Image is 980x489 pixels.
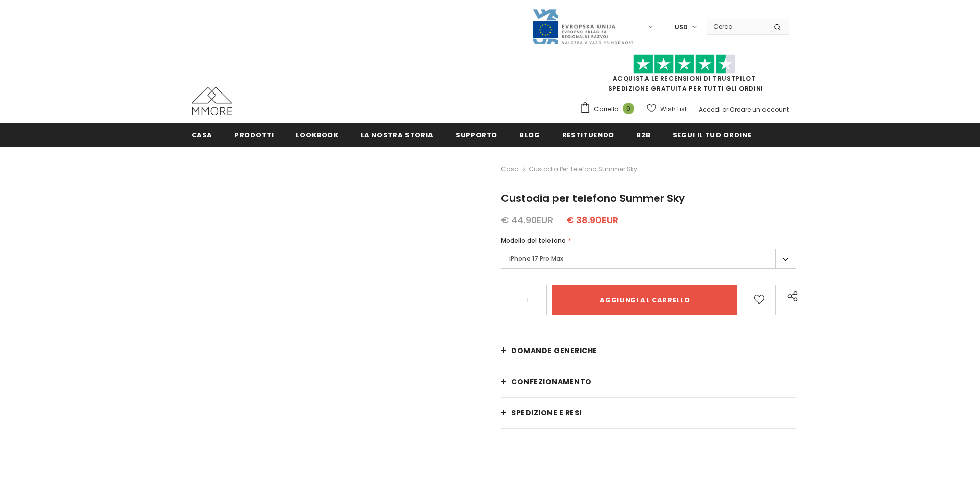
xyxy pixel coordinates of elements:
span: Lookbook [296,130,338,140]
a: La nostra storia [361,123,434,146]
span: Custodia per telefono Summer Sky [501,191,685,205]
span: € 38.90EUR [566,214,618,226]
a: Restituendo [562,123,614,146]
label: iPhone 17 Pro Max [501,249,796,269]
span: Segui il tuo ordine [673,130,751,140]
span: or [722,105,728,114]
img: Fidati di Pilot Stars [633,54,735,74]
img: Casi MMORE [192,87,232,115]
a: Prodotti [234,123,274,146]
a: Accedi [699,105,721,114]
a: Domande generiche [501,335,796,366]
a: Carrello 0 [580,102,639,117]
img: Javni Razpis [532,8,634,45]
a: Spedizione e resi [501,398,796,428]
span: € 44.90EUR [501,214,553,226]
span: Modello del telefono [501,236,566,245]
a: CONFEZIONAMENTO [501,366,796,397]
span: Restituendo [562,130,614,140]
span: 0 [623,103,634,114]
span: supporto [456,130,497,140]
span: B2B [636,130,651,140]
span: CONFEZIONAMENTO [511,377,592,387]
a: Casa [501,163,519,175]
span: SPEDIZIONE GRATUITA PER TUTTI GLI ORDINI [580,59,789,93]
span: Domande generiche [511,345,597,356]
span: Spedizione e resi [511,408,582,418]
a: Blog [519,123,540,146]
span: Wish List [660,104,687,114]
a: supporto [456,123,497,146]
input: Aggiungi al carrello [552,285,737,315]
a: Javni Razpis [532,22,634,31]
a: Acquista le recensioni di TrustPilot [613,74,756,83]
a: Segui il tuo ordine [673,123,751,146]
a: Creare un account [730,105,789,114]
a: Wish List [647,100,687,118]
input: Search Site [707,19,766,34]
span: USD [675,22,688,32]
a: B2B [636,123,651,146]
span: Casa [192,130,213,140]
a: Lookbook [296,123,338,146]
a: Casa [192,123,213,146]
span: Blog [519,130,540,140]
span: Custodia per telefono Summer Sky [529,163,637,175]
span: La nostra storia [361,130,434,140]
span: Prodotti [234,130,274,140]
span: Carrello [594,104,618,114]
